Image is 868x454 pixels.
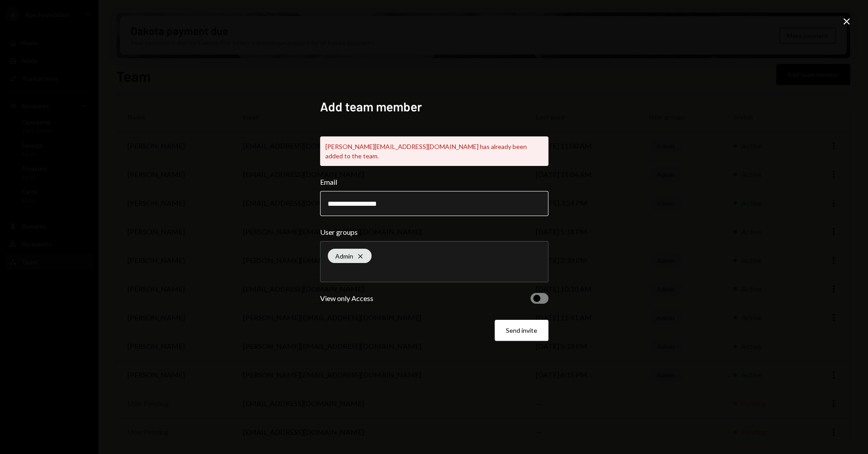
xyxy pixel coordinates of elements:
[328,249,372,263] div: Admin
[320,227,548,238] label: User groups
[495,320,548,341] button: Send invite
[320,98,548,115] h2: Add team member
[320,293,373,304] div: View only Access
[320,177,548,187] label: Email
[320,136,548,166] div: [PERSON_NAME][EMAIL_ADDRESS][DOMAIN_NAME] has already been added to the team.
